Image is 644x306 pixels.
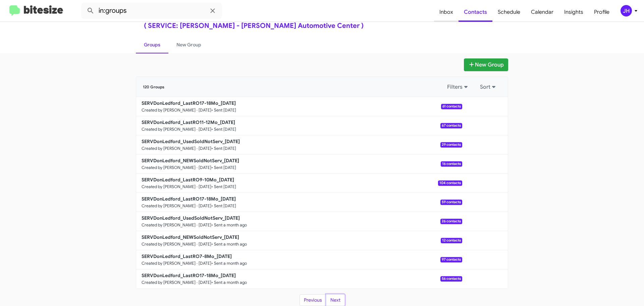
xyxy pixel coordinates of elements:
span: 26 contacts [440,219,462,224]
small: Created by [PERSON_NAME] · [DATE] [142,184,211,189]
small: Created by [PERSON_NAME] · [DATE] [142,107,211,113]
a: Profile [589,2,615,22]
span: 56 contacts [440,276,462,281]
small: • Sent [DATE] [211,107,236,113]
a: New Group [168,36,209,53]
span: 120 Groups [143,85,164,89]
a: Inbox [434,2,459,22]
small: • Sent a month ago [211,280,247,285]
button: JH [615,5,637,16]
span: 29 contacts [440,142,462,147]
span: 12 contacts [441,238,462,243]
a: SERVDonLedford_NEWSoldNotServ_[DATE]Created by [PERSON_NAME] · [DATE]• Sent [DATE]16 contacts [136,155,462,174]
b: SERVDonLedford_UsedSoldNotServ_[DATE] [142,138,240,144]
a: Calendar [526,2,559,22]
small: Created by [PERSON_NAME] · [DATE] [142,165,211,170]
small: Created by [PERSON_NAME] · [DATE] [142,242,211,247]
small: Created by [PERSON_NAME] · [DATE] [142,222,211,228]
div: JH [621,5,632,16]
small: Created by [PERSON_NAME] · [DATE] [142,146,211,151]
small: • Sent [DATE] [211,146,236,151]
span: 97 contacts [440,257,462,262]
button: Filters [443,81,473,93]
small: • Sent [DATE] [211,184,236,189]
b: SERVDonLedford_LastRO9-10Mo_[DATE] [142,177,234,183]
a: Contacts [459,2,492,22]
div: ( SERVICE: [PERSON_NAME] - [PERSON_NAME] Automotive Center ) [144,23,500,29]
button: New Group [464,58,508,71]
a: SERVDonLedford_LastRO17-18Mo_[DATE]Created by [PERSON_NAME] · [DATE]• Sent a month ago56 contacts [136,269,462,289]
b: SERVDonLedford_NEWSoldNotServ_[DATE] [142,158,239,164]
small: • Sent a month ago [211,242,247,247]
span: 104 contacts [438,180,462,186]
b: SERVDonLedford_UsedSoldNotServ_[DATE] [142,215,240,221]
b: SERVDonLedford_NEWSoldNotServ_[DATE] [142,234,239,240]
a: SERVDonLedford_LastRO17-18Mo_[DATE]Created by [PERSON_NAME] · [DATE]• Sent [DATE]61 contacts [136,97,462,116]
span: 59 contacts [440,200,462,205]
small: • Sent [DATE] [211,127,236,132]
b: SERVDonLedford_LastRO17-18Mo_[DATE] [142,272,236,278]
a: SERVDonLedford_LastRO9-10Mo_[DATE]Created by [PERSON_NAME] · [DATE]• Sent [DATE]104 contacts [136,174,462,193]
span: 16 contacts [441,161,462,167]
a: SERVDonLedford_LastRO7-8Mo_[DATE]Created by [PERSON_NAME] · [DATE]• Sent a month ago97 contacts [136,250,462,269]
b: SERVDonLedford_LastRO11-12Mo_[DATE] [142,119,235,125]
small: Created by [PERSON_NAME] · [DATE] [142,261,211,266]
b: SERVDonLedford_LastRO17-18Mo_[DATE] [142,100,236,106]
a: SERVDonLedford_UsedSoldNotServ_[DATE]Created by [PERSON_NAME] · [DATE]• Sent a month ago26 contacts [136,212,462,231]
a: SERVDonLedford_NEWSoldNotServ_[DATE]Created by [PERSON_NAME] · [DATE]• Sent a month ago12 contacts [136,231,462,250]
small: Created by [PERSON_NAME] · [DATE] [142,280,211,285]
small: Created by [PERSON_NAME] · [DATE] [142,203,211,209]
small: • Sent [DATE] [211,165,236,170]
a: SERVDonLedford_LastRO17-18Mo_[DATE]Created by [PERSON_NAME] · [DATE]• Sent [DATE]59 contacts [136,193,462,212]
a: Groups [136,36,168,53]
input: Search [81,3,222,19]
small: • Sent a month ago [211,222,247,228]
span: 61 contacts [441,104,462,109]
a: Insights [559,2,589,22]
a: SERVDonLedford_UsedSoldNotServ_[DATE]Created by [PERSON_NAME] · [DATE]• Sent [DATE]29 contacts [136,135,462,155]
b: SERVDonLedford_LastRO17-18Mo_[DATE] [142,196,236,202]
button: Sort [476,81,501,93]
small: Created by [PERSON_NAME] · [DATE] [142,127,211,132]
span: 67 contacts [440,123,462,128]
a: SERVDonLedford_LastRO11-12Mo_[DATE]Created by [PERSON_NAME] · [DATE]• Sent [DATE]67 contacts [136,116,462,135]
a: Schedule [492,2,526,22]
b: SERVDonLedford_LastRO7-8Mo_[DATE] [142,253,232,259]
small: • Sent [DATE] [211,203,236,209]
small: • Sent a month ago [211,261,247,266]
